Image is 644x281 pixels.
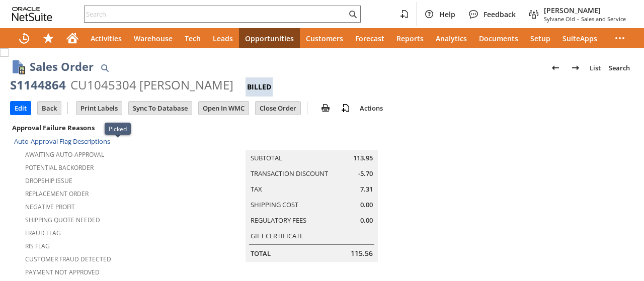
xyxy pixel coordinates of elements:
span: Reports [396,34,424,43]
a: Analytics [430,28,473,48]
span: Setup [530,34,550,43]
span: Help [439,10,455,19]
a: Shipping Quote Needed [25,216,100,224]
a: Home [60,28,85,48]
a: SuiteApps [556,28,603,48]
input: Search [85,8,347,20]
a: Tech [179,28,207,48]
img: print.svg [319,102,332,114]
a: Fraud Flag [25,229,61,237]
span: Documents [479,34,518,43]
a: Documents [473,28,524,48]
a: Search [605,60,634,76]
a: Payment not approved [25,268,100,276]
img: Next [570,62,582,74]
a: Customer Fraud Detected [25,255,111,263]
svg: Search [347,8,359,20]
a: Forecast [349,28,390,48]
input: Close Order [256,102,300,115]
span: Sales and Service [581,15,626,23]
a: Dropship Issue [25,176,72,185]
span: Tech [185,34,201,43]
svg: logo [12,7,52,21]
div: S1144864 [10,77,66,93]
a: Opportunities [239,28,300,48]
img: Previous [549,62,561,74]
span: 0.00 [360,200,373,210]
input: Print Labels [76,102,122,115]
a: Activities [85,28,128,48]
svg: Home [66,32,78,44]
div: More menus [608,28,632,48]
svg: Recent Records [18,32,30,44]
a: Total [251,249,271,258]
span: 0.00 [360,216,373,225]
caption: Summary [246,134,378,150]
a: Leads [207,28,239,48]
span: Customers [306,34,343,43]
a: Auto-Approval Flag Descriptions [14,137,110,146]
span: 7.31 [360,184,373,194]
span: [PERSON_NAME] [544,6,626,15]
a: Gift Certificate [251,231,303,240]
input: Open In WMC [199,102,249,115]
a: Tax [251,184,262,194]
img: Quick Find [99,62,111,74]
a: Setup [524,28,556,48]
a: Regulatory Fees [251,216,306,225]
a: Customers [300,28,349,48]
a: Actions [356,104,387,113]
a: List [586,60,605,76]
span: Leads [213,34,233,43]
a: Transaction Discount [251,169,328,178]
span: Sylvane Old [544,15,575,23]
input: Sync To Database [129,102,192,115]
span: -5.70 [358,169,373,178]
span: Feedback [484,10,516,19]
span: Analytics [436,34,467,43]
span: Forecast [355,34,384,43]
a: RIS flag [25,242,50,250]
div: Approval Failure Reasons [10,121,214,134]
input: Back [38,102,61,115]
span: - [577,15,579,23]
span: Opportunities [245,34,294,43]
input: Edit [11,102,31,115]
a: Negative Profit [25,203,75,211]
span: SuiteApps [562,34,597,43]
div: Billed [246,77,273,97]
span: Activities [91,34,122,43]
div: CU1045304 [PERSON_NAME] [70,77,233,93]
a: Subtotal [251,153,282,162]
h1: Sales Order [30,58,94,75]
a: Replacement Order [25,190,89,198]
div: Shortcuts [36,28,60,48]
svg: Shortcuts [42,32,54,44]
span: Warehouse [134,34,173,43]
span: 113.95 [353,153,373,163]
div: Picked [109,125,127,133]
a: Recent Records [12,28,36,48]
a: Warehouse [128,28,179,48]
a: Potential Backorder [25,163,94,172]
a: Awaiting Auto-Approval [25,150,104,159]
a: Reports [390,28,430,48]
span: 115.56 [351,248,373,258]
img: add-record.svg [340,102,352,114]
a: Shipping Cost [251,200,298,209]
